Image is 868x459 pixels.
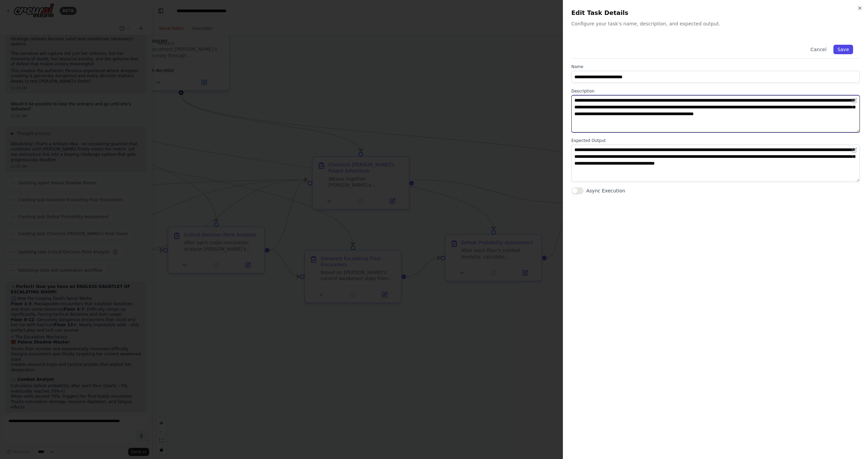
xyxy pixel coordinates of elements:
[571,138,860,143] label: Expected Output
[850,97,859,105] button: Open in editor
[571,64,860,69] label: Name
[850,146,859,154] button: Open in editor
[586,187,625,194] label: Async Execution
[571,8,860,18] h2: Edit Task Details
[833,45,853,54] button: Save
[806,45,830,54] button: Cancel
[571,88,860,94] label: Description
[571,20,860,27] p: Configure your task's name, description, and expected output.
